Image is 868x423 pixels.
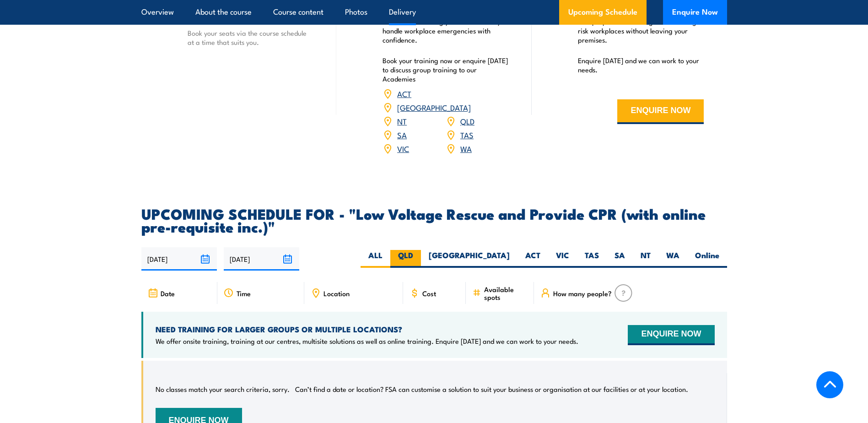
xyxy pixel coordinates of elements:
label: NT [633,250,658,268]
span: Time [237,289,251,297]
label: WA [658,250,687,268]
label: VIC [548,250,577,268]
span: Cost [422,289,436,297]
label: ACT [518,250,548,268]
h2: UPCOMING SCHEDULE FOR - "Low Voltage Rescue and Provide CPR (with online pre-requisite inc.)" [141,207,727,233]
label: [GEOGRAPHIC_DATA] [421,250,518,268]
a: NT [397,115,407,126]
p: Can’t find a date or location? FSA can customise a solution to suit your business or organisation... [295,385,688,394]
a: [GEOGRAPHIC_DATA] [397,102,471,113]
label: QLD [390,250,421,268]
input: From date [141,247,217,271]
a: ACT [397,88,411,99]
h4: NEED TRAINING FOR LARGER GROUPS OR MULTIPLE LOCATIONS? [156,324,578,334]
p: Book your seats via the course schedule at a time that suits you. [188,28,314,47]
p: No classes match your search criteria, sorry. [156,385,290,394]
span: Location [323,289,350,297]
a: WA [460,143,472,154]
a: QLD [460,115,474,126]
p: We offer onsite training, training at our centres, multisite solutions as well as online training... [156,336,578,346]
span: How many people? [553,289,612,297]
button: ENQUIRE NOW [628,325,714,345]
p: Book your training now or enquire [DATE] to discuss group training to our Academies [383,56,509,83]
input: To date [224,247,299,271]
span: Date [161,289,175,297]
a: VIC [397,143,409,154]
a: SA [397,129,407,140]
span: Available spots [484,285,528,301]
label: SA [607,250,633,268]
label: TAS [577,250,607,268]
a: TAS [460,129,474,140]
button: ENQUIRE NOW [617,99,704,124]
p: Enquire [DATE] and we can work to your needs. [578,56,704,74]
label: Online [687,250,727,268]
label: ALL [361,250,390,268]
